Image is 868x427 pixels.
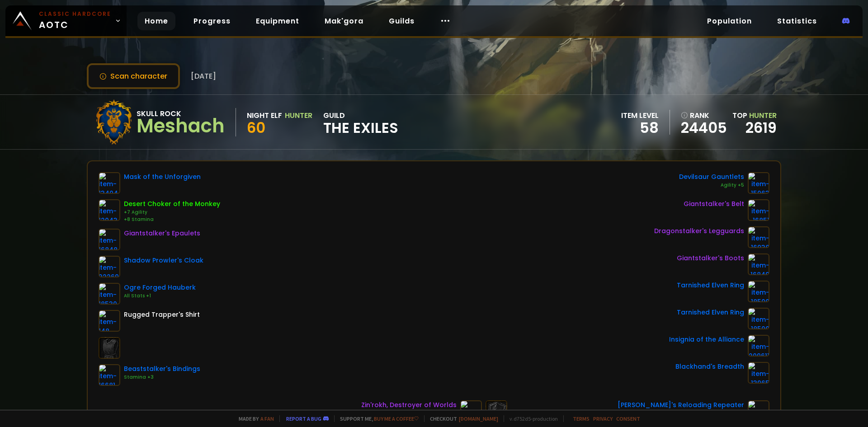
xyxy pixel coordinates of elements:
[124,310,200,319] div: Rugged Trapper's Shirt
[124,283,196,292] div: Ogre Forged Hauberk
[748,253,769,275] img: item-16849
[745,117,777,138] a: 2619
[137,12,175,30] a: Home
[770,12,824,30] a: Statistics
[99,199,120,221] img: item-12043
[249,12,307,30] a: Equipment
[233,415,274,422] span: Made by
[137,119,225,133] div: Meshach
[334,415,419,422] span: Support me,
[124,292,196,300] div: All Stats +1
[679,182,744,189] div: Agility +5
[677,281,744,290] div: Tarnished Elven Ring
[382,12,422,30] a: Guilds
[124,209,220,216] div: +7 Agility
[99,256,120,277] img: item-22269
[504,415,558,422] span: v. d752d5 - production
[191,70,216,82] span: [DATE]
[99,229,120,250] img: item-16848
[99,364,120,386] img: item-16681
[748,172,769,194] img: item-15063
[749,110,777,121] span: Hunter
[593,415,613,422] a: Privacy
[285,110,312,121] div: Hunter
[675,362,744,371] div: Blackhand's Breadth
[748,226,769,248] img: item-16938
[124,374,200,381] div: Stamina +3
[621,110,659,121] div: item level
[99,310,120,332] img: item-148
[748,335,769,357] img: item-209611
[700,12,759,30] a: Population
[374,415,419,422] a: Buy me a coffee
[317,12,371,30] a: Mak'gora
[247,110,282,121] div: Night Elf
[87,63,180,89] button: Scan character
[748,281,769,302] img: item-18500
[681,121,727,135] a: 24405
[748,308,769,329] img: item-18500
[323,110,398,135] div: guild
[286,415,321,422] a: Report a bug
[618,400,744,410] div: [PERSON_NAME]'s Reloading Repeater
[424,415,498,422] span: Checkout
[748,362,769,384] img: item-13965
[654,226,744,236] div: Dragonstalker's Legguards
[99,283,120,305] img: item-18530
[573,415,590,422] a: Terms
[459,415,498,422] a: [DOMAIN_NAME]
[616,415,640,422] a: Consent
[247,117,265,138] span: 60
[124,229,200,238] div: Giantstalker's Epaulets
[137,108,225,119] div: Skull Rock
[124,216,220,223] div: +8 Stamina
[677,253,744,263] div: Giantstalker's Boots
[677,308,744,317] div: Tarnished Elven Ring
[748,199,769,221] img: item-16851
[669,335,744,344] div: Insignia of the Alliance
[361,400,457,410] div: Zin'rokh, Destroyer of Worlds
[260,415,274,422] a: a fan
[621,121,659,135] div: 58
[5,5,127,36] a: Classic HardcoreAOTC
[323,121,398,135] span: The Exiles
[679,172,744,182] div: Devilsaur Gauntlets
[684,199,744,209] div: Giantstalker's Belt
[124,364,200,374] div: Beaststalker's Bindings
[186,12,238,30] a: Progress
[39,10,111,32] span: AOTC
[39,10,111,18] small: Classic Hardcore
[124,199,220,209] div: Desert Choker of the Monkey
[124,172,201,182] div: Mask of the Unforgiven
[732,110,777,121] div: Top
[99,172,120,194] img: item-13404
[124,256,203,265] div: Shadow Prowler's Cloak
[681,110,727,121] div: rank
